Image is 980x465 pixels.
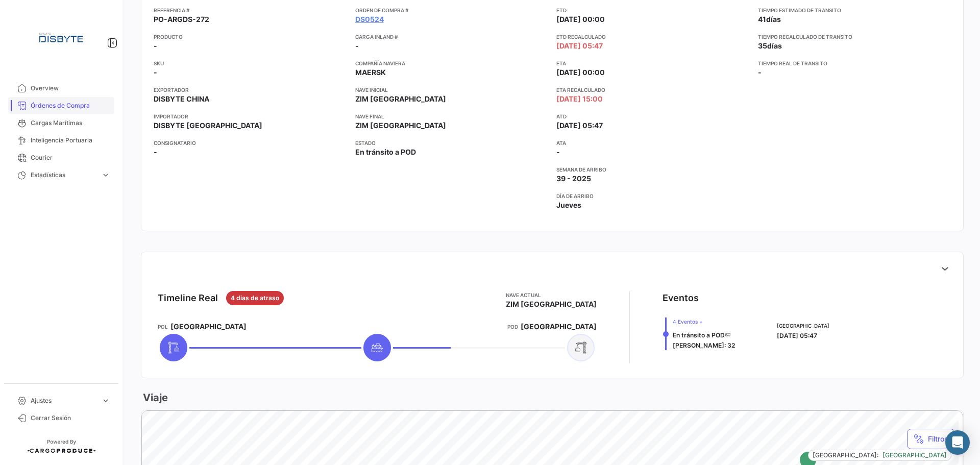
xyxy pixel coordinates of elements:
span: [GEOGRAPHIC_DATA] [521,322,597,332]
app-card-info-title: Tiempo real de transito [758,59,951,67]
span: Cargas Marítimas [31,118,110,128]
app-card-info-title: Tiempo estimado de transito [758,6,951,14]
span: Órdenes de Compra [31,101,110,110]
span: Jueves [556,200,581,210]
app-card-info-title: Exportador [154,86,347,94]
span: [DATE] 15:00 [556,94,603,104]
span: 4 dias de atraso [231,293,279,303]
span: [DATE] 00:00 [556,67,605,78]
span: días [767,41,782,50]
span: [PERSON_NAME]: 32 [673,341,735,349]
a: Inteligencia Portuaria [8,132,114,149]
span: [DATE] 05:47 [556,120,603,131]
app-card-info-title: ETD Recalculado [556,33,750,41]
span: - [154,41,157,51]
app-card-info-title: ATD [556,112,750,120]
app-card-info-title: ETA Recalculado [556,86,750,94]
span: días [766,15,781,23]
app-card-info-title: ETD [556,6,750,14]
span: [GEOGRAPHIC_DATA] [883,451,947,460]
app-card-info-title: Consignatario [154,139,347,147]
span: ZIM [GEOGRAPHIC_DATA] [506,299,597,309]
app-card-info-title: Día de Arribo [556,192,750,200]
a: Cargas Marítimas [8,114,114,132]
app-card-info-title: POL [158,323,168,331]
span: [GEOGRAPHIC_DATA] [170,322,247,332]
span: [DATE] 00:00 [556,14,605,25]
app-card-info-title: Compañía naviera [355,59,549,67]
span: DISBYTE CHINA [154,94,209,104]
span: 39 - 2025 [556,174,591,184]
app-card-info-title: Producto [154,33,347,41]
span: - [355,41,359,51]
span: Inteligencia Portuaria [31,136,110,145]
span: En tránsito a POD [673,331,725,339]
span: ZIM [GEOGRAPHIC_DATA] [355,120,446,131]
app-card-info-title: Nave actual [506,291,597,299]
a: Courier [8,149,114,166]
span: expand_more [101,396,110,405]
span: En tránsito a POD [355,147,416,157]
span: 4 Eventos + [673,317,735,326]
span: - [154,147,157,157]
div: Timeline Real [158,291,218,305]
span: Estadísticas [31,170,97,180]
app-card-info-title: POD [507,323,518,331]
span: MAERSK [355,67,386,78]
span: Cerrar Sesión [31,413,110,423]
app-card-info-title: Estado [355,139,549,147]
app-card-info-title: ATA [556,139,750,147]
span: Courier [31,153,110,162]
span: - [556,147,560,157]
span: - [758,68,762,77]
app-card-info-title: Nave final [355,112,549,120]
app-card-info-title: Importador [154,112,347,120]
span: - [154,67,157,78]
app-card-info-title: Carga inland # [355,33,549,41]
app-card-info-title: Semana de Arribo [556,165,750,174]
div: Abrir Intercom Messenger [945,430,970,455]
span: [DATE] 05:47 [777,332,817,339]
img: Logo+disbyte.jpeg [36,12,87,63]
app-card-info-title: Orden de Compra # [355,6,549,14]
app-card-info-title: Referencia # [154,6,347,14]
app-card-info-title: Nave inicial [355,86,549,94]
app-card-info-title: SKU [154,59,347,67]
div: Eventos [663,291,699,305]
span: ZIM [GEOGRAPHIC_DATA] [355,94,446,104]
span: Overview [31,84,110,93]
span: Ajustes [31,396,97,405]
app-card-info-title: Tiempo recalculado de transito [758,33,951,41]
span: [GEOGRAPHIC_DATA]: [813,451,878,460]
a: Overview [8,80,114,97]
span: DISBYTE [GEOGRAPHIC_DATA] [154,120,262,131]
span: PO-ARGDS-272 [154,14,209,25]
a: Órdenes de Compra [8,97,114,114]
span: [DATE] 05:47 [556,41,603,51]
button: Filtros [907,429,955,449]
a: DS0524 [355,14,384,25]
span: 35 [758,41,767,50]
span: [GEOGRAPHIC_DATA] [777,322,829,330]
h3: Viaje [141,390,168,405]
span: 41 [758,15,766,23]
app-card-info-title: ETA [556,59,750,67]
span: expand_more [101,170,110,180]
